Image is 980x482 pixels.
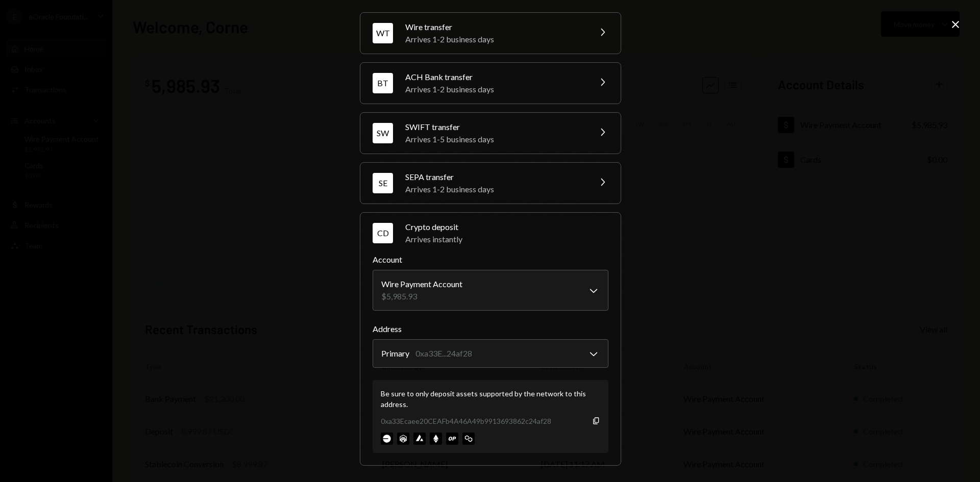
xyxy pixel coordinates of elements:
[405,33,584,45] div: Arrives 1-2 business days
[446,433,458,445] img: optimism-mainnet
[381,388,600,410] div: Be sure to only deposit assets supported by the network to this address.
[430,433,442,445] img: ethereum-mainnet
[405,183,584,195] div: Arrives 1-2 business days
[415,347,472,360] div: 0xa33E...24af28
[405,171,584,183] div: SEPA transfer
[405,21,584,33] div: Wire transfer
[373,73,393,93] div: BT
[373,123,393,143] div: SW
[405,133,584,145] div: Arrives 1-5 business days
[360,163,621,204] button: SESEPA transferArrives 1-2 business days
[405,121,584,133] div: SWIFT transfer
[405,233,608,245] div: Arrives instantly
[397,433,409,445] img: arbitrum-mainnet
[360,213,621,253] button: CDCrypto depositArrives instantly
[405,71,584,83] div: ACH Bank transfer
[373,253,608,266] label: Account
[373,223,393,243] div: CD
[373,323,608,335] label: Address
[373,23,393,43] div: WT
[373,339,608,368] button: Address
[381,433,393,445] img: base-mainnet
[360,63,621,104] button: BTACH Bank transferArrives 1-2 business days
[360,13,621,54] button: WTWire transferArrives 1-2 business days
[405,83,584,95] div: Arrives 1-2 business days
[373,253,608,453] div: CDCrypto depositArrives instantly
[381,416,551,426] div: 0xa33Ecaee20CEAFb4A46A49b9913693862c24af28
[373,173,393,193] div: SE
[462,433,475,445] img: polygon-mainnet
[413,433,426,445] img: avalanche-mainnet
[373,270,608,311] button: Account
[405,221,608,233] div: Crypto deposit
[360,113,621,154] button: SWSWIFT transferArrives 1-5 business days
